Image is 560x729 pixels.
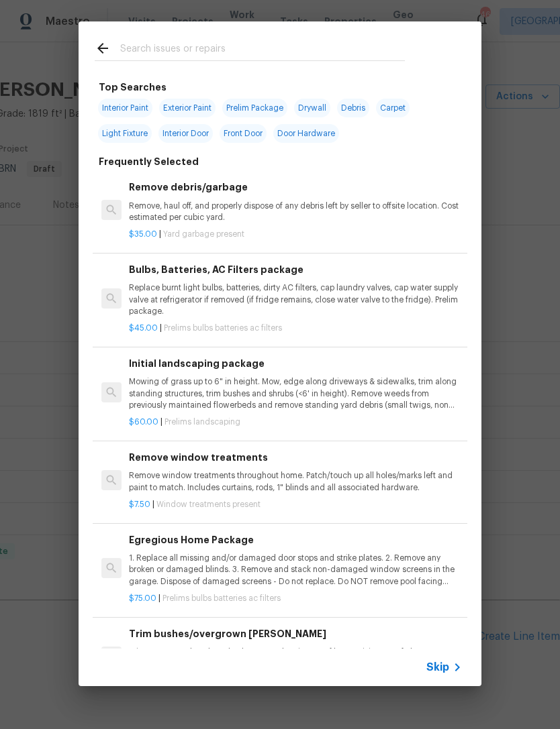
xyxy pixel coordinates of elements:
span: Interior Door [158,124,213,143]
h6: Bulbs, Batteries, AC Filters package [129,262,462,277]
span: $45.00 [129,324,158,332]
p: Remove, haul off, and properly dispose of any debris left by seller to offsite location. Cost est... [129,201,462,223]
h6: Top Searches [99,80,167,95]
input: Search issues or repairs [120,40,405,60]
span: Prelims landscaping [165,418,240,426]
p: 1. Replace all missing and/or damaged door stops and strike plates. 2. Remove any broken or damag... [129,553,462,587]
span: Skip [426,661,449,674]
h6: Remove window treatments [129,450,462,465]
p: Remove window treatments throughout home. Patch/touch up all holes/marks left and paint to match.... [129,470,462,493]
h6: Remove debris/garbage [129,180,462,194]
p: | [129,229,462,240]
span: Drywall [294,99,330,117]
span: Prelims bulbs batteries ac filters [162,594,281,602]
span: Exterior Paint [159,99,216,117]
p: Replace burnt light bulbs, batteries, dirty AC filters, cap laundry valves, cap water supply valv... [129,282,462,317]
span: $7.50 [129,500,150,508]
p: | [129,499,462,510]
span: Front Door [220,124,267,143]
span: Interior Paint [98,99,152,117]
span: $35.00 [129,230,157,238]
h6: Trim bushes/overgrown [PERSON_NAME] [129,626,462,641]
p: | [129,593,462,604]
p: | [129,416,462,428]
span: Light Fixture [98,124,152,143]
h6: Initial landscaping package [129,356,462,371]
p: Trim overgrown hegdes & bushes around perimeter of home giving 12" of clearance. Properly dispose... [129,647,462,669]
span: $60.00 [129,418,158,426]
span: Yard garbage present [163,230,244,238]
p: Mowing of grass up to 6" in height. Mow, edge along driveways & sidewalks, trim along standing st... [129,376,462,410]
span: $75.00 [129,594,156,602]
span: Debris [337,99,369,117]
span: Door Hardware [273,124,339,143]
span: Window treatments present [156,500,261,508]
span: Carpet [376,99,410,117]
h6: Egregious Home Package [129,532,462,547]
span: Prelim Package [222,99,287,117]
span: Prelims bulbs batteries ac filters [164,324,282,332]
h6: Frequently Selected [99,154,199,169]
p: | [129,323,462,334]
